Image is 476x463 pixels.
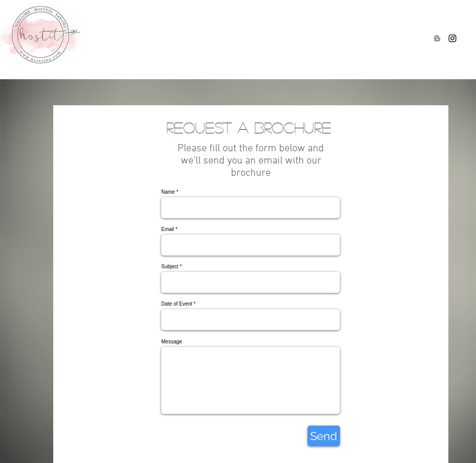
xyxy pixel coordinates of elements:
[432,33,458,43] ul: Social Bar
[308,426,340,446] button: Send
[161,302,340,307] label: Date of Event
[166,120,331,135] span: Request a Brochure
[161,339,340,344] label: Message
[447,33,458,43] img: Hostitny
[310,428,337,444] span: Send
[161,190,340,195] label: Name
[178,143,324,179] span: Please fill out the form below and we'll send you an email with our brochure
[161,264,340,269] label: Subject
[161,227,340,232] label: Email
[432,33,442,43] img: Blogger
